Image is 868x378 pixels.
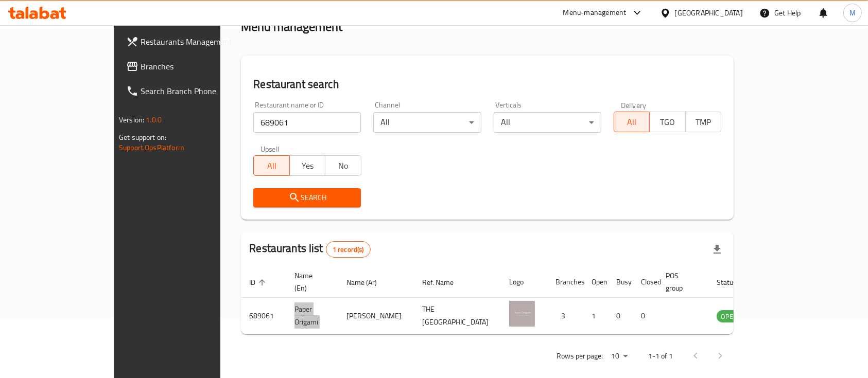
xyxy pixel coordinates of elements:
div: All [373,112,481,133]
span: Status [717,276,750,289]
td: 0 [633,298,657,334]
span: Name (En) [294,269,326,294]
button: Search [253,188,361,207]
span: No [329,158,357,173]
span: Yes [294,158,321,173]
td: 689061 [241,298,286,334]
p: Rows per page: [557,350,603,363]
a: Branches [118,54,259,79]
span: 1 record(s) [326,245,370,255]
div: OPEN [717,310,742,322]
span: 1.0.0 [146,113,162,127]
button: TMP [685,112,721,132]
span: TMP [690,115,717,130]
p: 1-1 of 1 [648,350,673,363]
td: 0 [608,298,633,334]
span: All [258,158,285,173]
button: Yes [289,155,325,176]
span: All [618,115,646,130]
button: All [253,155,289,176]
span: Ref. Name [422,276,467,289]
span: POS group [666,269,696,294]
h2: Restaurant search [253,77,721,92]
span: M [849,7,856,19]
td: 1 [583,298,608,334]
span: TGO [654,115,681,130]
span: ID [249,276,269,289]
div: Export file [705,237,730,262]
span: Search Branch Phone [141,85,251,97]
th: Branches [547,266,583,298]
img: Paper Origami [509,301,535,327]
span: Restaurants Management [141,35,251,48]
h2: Restaurants list [249,241,370,258]
div: Total records count [326,241,371,258]
button: No [325,155,361,176]
table: enhanced table [241,266,798,334]
span: Get support on: [119,131,166,144]
div: All [494,112,601,133]
label: Delivery [621,101,647,109]
span: Name (Ar) [346,276,390,289]
span: Search [262,191,353,204]
td: 3 [547,298,583,334]
span: Branches [141,60,251,73]
span: Version: [119,113,144,127]
div: Rows per page: [607,349,632,364]
div: [GEOGRAPHIC_DATA] [675,7,743,19]
td: THE [GEOGRAPHIC_DATA] [414,298,501,334]
input: Search for restaurant name or ID.. [253,112,361,133]
td: Paper Origami [286,298,338,334]
a: Search Branch Phone [118,79,259,103]
label: Upsell [261,145,280,152]
button: TGO [649,112,685,132]
th: Open [583,266,608,298]
th: Busy [608,266,633,298]
button: All [614,112,650,132]
a: Support.OpsPlatform [119,141,184,154]
div: Menu-management [563,7,627,19]
h2: Menu management [241,19,342,35]
th: Logo [501,266,547,298]
span: OPEN [717,311,742,322]
a: Restaurants Management [118,29,259,54]
th: Closed [633,266,657,298]
td: [PERSON_NAME] [338,298,414,334]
